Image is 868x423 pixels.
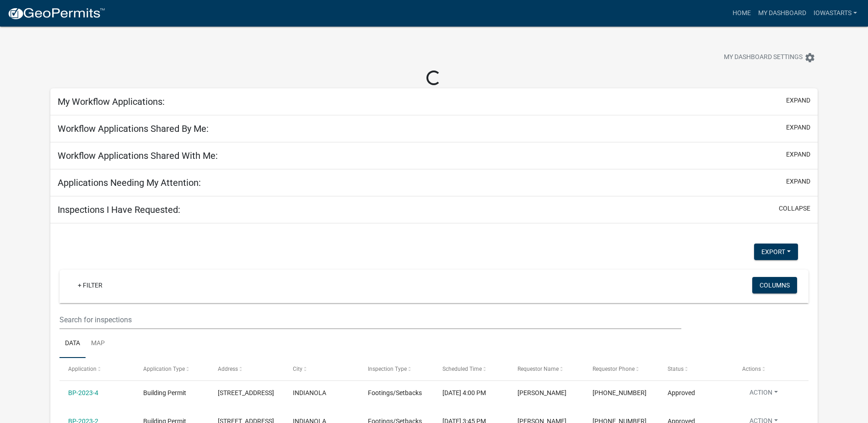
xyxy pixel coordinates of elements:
button: Columns [752,277,797,293]
a: + Filter [70,277,110,293]
datatable-header-cell: Application [59,358,135,380]
button: expand [786,177,810,186]
button: collapse [779,204,810,213]
button: Export [754,244,798,260]
span: Noah Pickard [518,389,566,396]
span: Actions [742,366,761,372]
h5: My Workflow Applications: [58,96,165,107]
datatable-header-cell: Address [209,358,284,380]
span: Approved [668,389,695,396]
datatable-header-cell: Application Type [135,358,210,380]
span: Requestor Name [518,366,559,372]
span: Application [68,366,97,372]
span: Scheduled Time [442,366,482,372]
span: Status [668,366,684,372]
span: INDIANOLA [293,389,326,396]
h5: Inspections I Have Requested: [58,204,180,215]
a: Data [59,329,86,358]
a: Home [729,5,755,22]
h5: Workflow Applications Shared By Me: [58,123,209,134]
span: Footings/Setbacks [368,389,422,396]
datatable-header-cell: City [284,358,359,380]
h5: Applications Needing My Attention: [58,177,201,188]
datatable-header-cell: Scheduled Time [434,358,509,380]
button: expand [786,96,810,105]
span: 2102 N 7TH ST [218,389,274,396]
a: BP-2023-4 [68,389,98,396]
button: Action [742,388,785,401]
button: My Dashboard Settingssettings [717,49,823,66]
span: Building Permit [143,389,186,396]
datatable-header-cell: Actions [733,358,809,380]
a: Map [86,329,110,358]
h5: Workflow Applications Shared With Me: [58,150,218,161]
span: 515-330-6381 [593,389,647,396]
button: expand [786,123,810,132]
span: 04/04/2023, 4:00 PM [442,389,486,396]
span: Application Type [143,366,185,372]
input: Search for inspections [59,310,681,329]
span: City [293,366,302,372]
a: IowaStarts [810,5,861,22]
datatable-header-cell: Inspection Type [359,358,434,380]
a: My Dashboard [755,5,810,22]
span: Inspection Type [368,366,407,372]
datatable-header-cell: Status [658,358,733,380]
span: My Dashboard Settings [724,52,803,63]
datatable-header-cell: Requestor Name [509,358,584,380]
span: Requestor Phone [593,366,635,372]
datatable-header-cell: Requestor Phone [584,358,659,380]
i: settings [804,52,815,63]
span: Address [218,366,238,372]
button: expand [786,150,810,159]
